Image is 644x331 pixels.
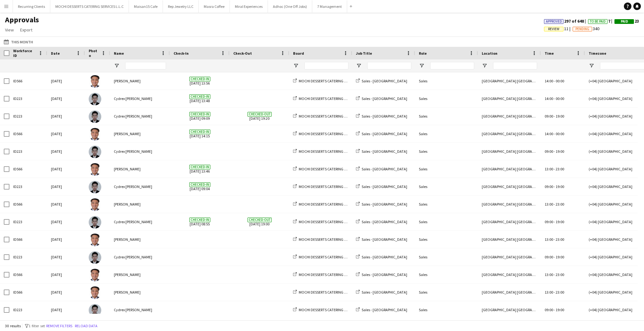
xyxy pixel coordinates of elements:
[89,304,101,317] img: Cydrex Anthony Bisenio
[554,167,555,171] span: -
[299,307,367,312] span: MOCHI DESSERTS CATERING SERVICES L.L.C
[47,90,85,107] div: [DATE]
[419,51,427,56] span: Role
[9,90,47,107] div: ID223
[89,110,101,123] img: Cydrex Anthony Bisenio
[9,284,47,301] div: ID566
[174,51,189,56] span: Check-In
[125,62,166,69] input: Name Filter Input
[554,237,555,242] span: -
[556,96,564,101] span: 00:00
[51,51,60,56] span: Date
[299,114,367,119] span: MOCHI DESSERTS CATERING SERVICES L.L.C
[13,0,50,13] button: Recurring Clients
[415,125,478,142] div: Sales
[89,286,101,299] img: Kylle Ragsac
[419,63,425,69] button: Open Filter Menu
[89,128,101,141] img: Kylle Ragsac
[554,219,555,224] span: -
[293,63,299,69] button: Open Filter Menu
[110,108,170,125] div: Cydrex [PERSON_NAME]
[110,284,170,301] div: [PERSON_NAME]
[89,234,101,246] img: Kylle Ragsac
[293,307,367,312] a: MOCHI DESSERTS CATERING SERVICES L.L.C
[415,160,478,178] div: Sales
[9,143,47,160] div: ID223
[589,63,594,69] button: Open Filter Menu
[110,248,170,266] div: Cydrex [PERSON_NAME]
[362,149,407,154] span: Sales - [GEOGRAPHIC_DATA]
[554,114,555,119] span: -
[18,26,35,34] a: Export
[362,219,407,224] span: Sales - [GEOGRAPHIC_DATA]
[356,290,407,295] a: Sales - [GEOGRAPHIC_DATA]
[362,96,407,101] span: Sales - [GEOGRAPHIC_DATA]
[293,114,367,119] a: MOCHI DESSERTS CATERING SERVICES L.L.C
[89,251,101,264] img: Cydrex Anthony Bisenio
[233,213,286,230] span: [DATE] 19:00
[544,18,588,24] span: 297 of 648
[362,184,407,189] span: Sales - [GEOGRAPHIC_DATA]
[478,72,541,90] div: [GEOGRAPHIC_DATA] [GEOGRAPHIC_DATA]
[415,301,478,318] div: Sales
[556,202,564,207] span: 23:00
[614,18,639,24] span: 23
[356,96,407,101] a: Sales - [GEOGRAPHIC_DATA]
[362,202,407,207] span: Sales - [GEOGRAPHIC_DATA]
[299,184,367,189] span: MOCHI DESSERTS CATERING SERVICES L.L.C
[47,301,85,318] div: [DATE]
[110,213,170,230] div: Cydrex [PERSON_NAME]
[493,62,537,69] input: Location Filter Input
[299,131,367,136] span: MOCHI DESSERTS CATERING SERVICES L.L.C
[478,125,541,142] div: [GEOGRAPHIC_DATA] [GEOGRAPHIC_DATA]
[89,93,101,105] img: Cydrex Anthony Bisenio
[478,196,541,213] div: [GEOGRAPHIC_DATA] [GEOGRAPHIC_DATA]
[589,51,606,56] span: Timezone
[556,114,564,119] span: 19:00
[415,196,478,213] div: Sales
[415,266,478,283] div: Sales
[89,269,101,281] img: Kylle Ragsac
[546,19,562,24] span: Approved
[230,0,268,13] button: Miral Experiences
[362,237,407,242] span: Sales - [GEOGRAPHIC_DATA]
[47,72,85,90] div: [DATE]
[356,149,407,154] a: Sales - [GEOGRAPHIC_DATA]
[174,90,226,107] span: [DATE] 13:48
[356,131,407,136] a: Sales - [GEOGRAPHIC_DATA]
[478,284,541,301] div: [GEOGRAPHIC_DATA] [GEOGRAPHIC_DATA]
[293,131,367,136] a: MOCHI DESSERTS CATERING SERVICES L.L.C
[545,149,553,154] span: 09:00
[47,178,85,195] div: [DATE]
[189,130,210,134] span: Checked-in
[415,248,478,266] div: Sales
[293,149,367,154] a: MOCHI DESSERTS CATERING SERVICES L.L.C
[45,323,74,329] button: Remove filters
[554,202,555,207] span: -
[89,146,101,158] img: Cydrex Anthony Bisenio
[356,79,407,83] a: Sales - [GEOGRAPHIC_DATA]
[556,290,564,295] span: 23:00
[74,323,99,329] button: Reload data
[556,184,564,189] span: 19:00
[545,237,553,242] span: 13:00
[362,114,407,119] span: Sales - [GEOGRAPHIC_DATA]
[50,0,129,13] button: MOCHI DESSERTS CATERING SERVICES L.L.C
[89,181,101,193] img: Cydrex Anthony Bisenio
[415,72,478,90] div: Sales
[362,79,407,83] span: Sales - [GEOGRAPHIC_DATA]
[174,72,226,90] span: [DATE] 13:56
[174,125,226,142] span: [DATE] 14:15
[163,0,199,13] button: Rep Jewelry LLC
[362,272,407,277] span: Sales - [GEOGRAPHIC_DATA]
[110,125,170,142] div: [PERSON_NAME]
[299,202,367,207] span: MOCHI DESSERTS CATERING SERVICES L.L.C
[299,167,367,171] span: MOCHI DESSERTS CATERING SERVICES L.L.C
[9,125,47,142] div: ID566
[478,301,541,318] div: [GEOGRAPHIC_DATA] [GEOGRAPHIC_DATA]
[110,160,170,178] div: [PERSON_NAME]
[621,19,628,24] span: Paid
[9,72,47,90] div: ID566
[545,51,554,56] span: Time
[554,255,555,259] span: -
